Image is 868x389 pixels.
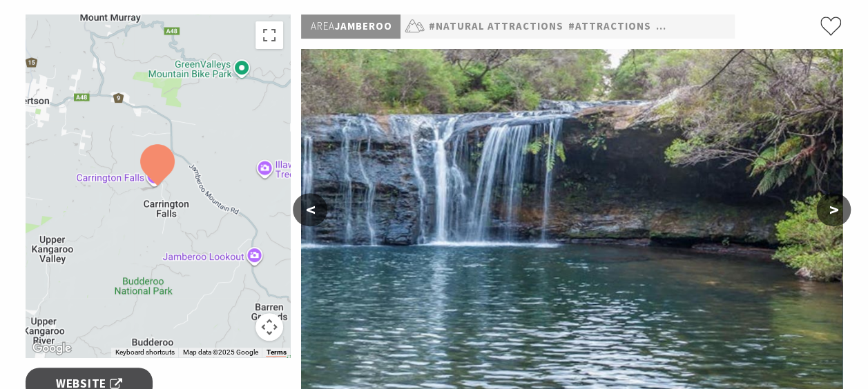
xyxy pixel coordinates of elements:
[182,348,258,356] span: Map data ©2025 Google
[266,348,286,357] a: Terms (opens in new tab)
[428,18,563,35] a: #Natural Attractions
[115,348,174,357] button: Keyboard shortcuts
[29,339,75,357] img: Google
[568,18,650,35] a: #Attractions
[255,313,283,341] button: Map camera controls
[655,18,743,35] a: #Nature Walks
[293,193,327,226] button: <
[301,14,401,39] p: Jamberoo
[816,193,851,226] button: >
[310,19,334,32] span: Area
[29,339,75,357] a: Open this area in Google Maps (opens a new window)
[255,21,283,49] button: Toggle fullscreen view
